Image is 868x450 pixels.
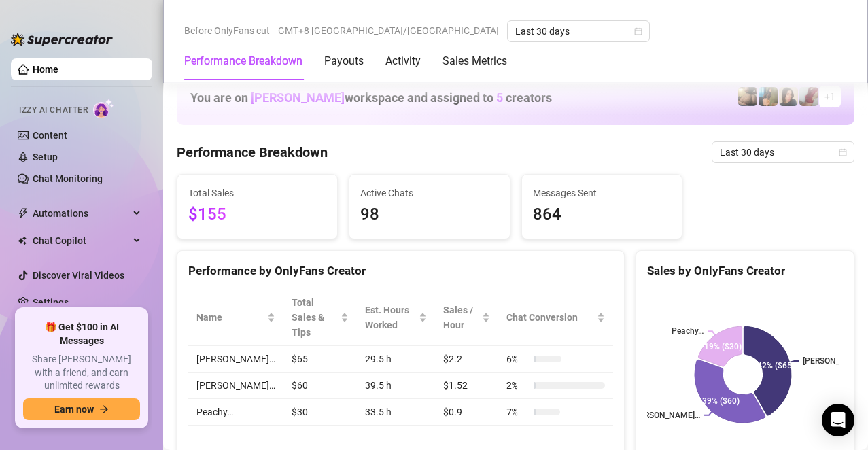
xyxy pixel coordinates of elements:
td: 33.5 h [357,399,435,426]
span: Before OnlyFans cut [184,20,270,41]
td: $1.52 [435,373,498,399]
td: $2.2 [435,346,498,373]
div: Open Intercom Messenger [822,404,854,436]
img: Milly [759,87,778,106]
td: [PERSON_NAME]… [188,346,283,373]
td: 29.5 h [357,346,435,373]
span: Earn now [54,404,94,415]
td: 39.5 h [357,373,435,399]
a: Chat Monitoring [33,173,103,184]
span: 7 % [506,404,528,419]
text: Peachy… [672,327,704,336]
div: Performance Breakdown [184,53,302,69]
td: $65 [283,346,357,373]
h4: Performance Breakdown [177,143,328,162]
span: 5 [496,90,503,105]
span: Izzy AI Chatter [19,104,88,117]
span: Last 30 days [515,21,642,41]
span: + 1 [824,89,835,104]
a: Home [33,64,58,75]
span: [PERSON_NAME] [251,90,345,105]
span: Automations [33,203,129,224]
h1: You are on workspace and assigned to creators [190,90,552,105]
th: Sales / Hour [435,290,498,346]
span: Share [PERSON_NAME] with a friend, and earn unlimited rewards [23,353,140,393]
img: Esme [799,87,818,106]
img: Nina [779,87,798,106]
a: Settings [33,297,69,308]
a: Content [33,130,67,141]
span: 6 % [506,351,528,366]
td: [PERSON_NAME]… [188,373,283,399]
span: Chat Conversion [506,310,594,325]
span: $155 [188,202,326,228]
span: 🎁 Get $100 in AI Messages [23,321,140,347]
th: Name [188,290,283,346]
div: Est. Hours Worked [365,302,416,332]
img: logo-BBDzfeDw.svg [11,33,113,46]
span: GMT+8 [GEOGRAPHIC_DATA]/[GEOGRAPHIC_DATA] [278,20,499,41]
span: Chat Copilot [33,230,129,252]
span: Total Sales [188,186,326,201]
span: Name [196,310,264,325]
span: 2 % [506,378,528,393]
span: arrow-right [99,404,109,414]
td: $30 [283,399,357,426]
span: Active Chats [360,186,498,201]
td: $0.9 [435,399,498,426]
span: calendar [634,27,642,35]
span: calendar [839,148,847,156]
div: Activity [385,53,421,69]
td: $60 [283,373,357,399]
a: Setup [33,152,58,162]
text: [PERSON_NAME]… [632,411,700,420]
div: Sales by OnlyFans Creator [647,262,843,280]
span: 864 [533,202,671,228]
img: AI Chatter [93,99,114,118]
th: Chat Conversion [498,290,613,346]
button: Earn nowarrow-right [23,398,140,420]
div: Payouts [324,53,364,69]
td: Peachy… [188,399,283,426]
span: Sales / Hour [443,302,479,332]
span: thunderbolt [18,208,29,219]
img: Chat Copilot [18,236,27,245]
span: Messages Sent [533,186,671,201]
img: Peachy [738,87,757,106]
div: Performance by OnlyFans Creator [188,262,613,280]
span: 98 [360,202,498,228]
th: Total Sales & Tips [283,290,357,346]
span: Total Sales & Tips [292,295,338,340]
span: Last 30 days [720,142,846,162]
a: Discover Viral Videos [33,270,124,281]
div: Sales Metrics [442,53,507,69]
